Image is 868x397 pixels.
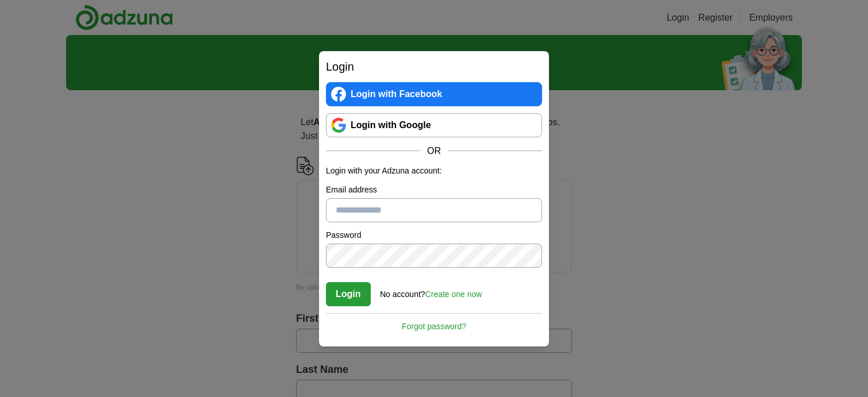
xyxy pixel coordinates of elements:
a: Login with Google [326,113,542,137]
a: Forgot password? [326,313,542,333]
label: Password [326,229,542,241]
button: Login [326,282,371,306]
label: Email address [326,184,542,196]
a: Create one now [425,290,482,299]
span: OR [420,144,448,158]
p: Login with your Adzuna account: [326,165,542,177]
h2: Login [326,58,542,75]
a: Login with Facebook [326,82,542,106]
div: No account? [380,282,482,300]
